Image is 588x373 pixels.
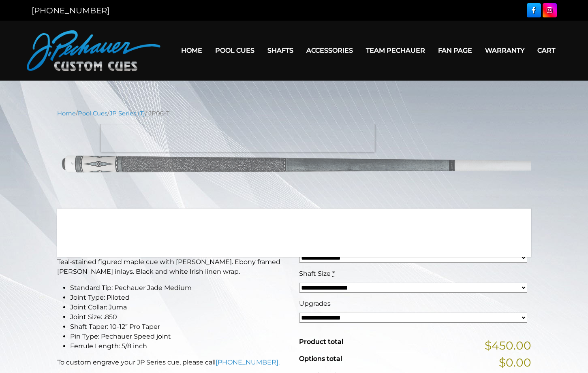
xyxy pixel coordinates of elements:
[57,215,191,235] strong: JP06-T Pool Cue
[57,358,289,367] p: To custom engrave your JP Series cue, please call
[57,124,531,203] img: jp06-T.png
[70,283,289,293] li: Standard Tip: Pechauer Jade Medium
[261,40,300,61] a: Shafts
[432,40,479,61] a: Fan Page
[109,110,145,117] a: JP Series (T)
[499,354,531,371] span: $0.00
[299,217,306,231] span: $
[57,257,289,277] p: Teal-stained figured maple cue with [PERSON_NAME]. Ebony framed [PERSON_NAME] inlays. Black and w...
[479,40,531,61] a: Warranty
[485,337,531,354] span: $450.00
[70,303,289,312] li: Joint Collar: Juma
[300,40,359,61] a: Accessories
[57,109,531,118] nav: Breadcrumb
[299,270,331,277] span: Shaft Size
[209,40,261,61] a: Pool Cues
[531,40,562,61] a: Cart
[70,293,289,303] li: Joint Type: Piloted
[359,40,432,61] a: Team Pechauer
[340,240,342,247] abbr: required
[70,322,289,332] li: Shaft Taper: 10-12” Pro Taper
[70,341,289,351] li: Ferrule Length: 5/8 inch
[175,40,209,61] a: Home
[299,338,343,345] span: Product total
[70,312,289,322] li: Joint Size: .850
[70,332,289,341] li: Pin Type: Pechauer Speed joint
[57,243,242,252] strong: This Pechauer pool cue takes 6-10 weeks to ship.
[32,6,109,15] a: [PHONE_NUMBER]
[299,240,338,247] span: Cue Weight
[299,355,342,362] span: Options total
[299,217,346,231] bdi: 450.00
[27,30,160,71] img: Pechauer Custom Cues
[57,110,76,117] a: Home
[332,270,335,277] abbr: required
[78,110,107,117] a: Pool Cues
[216,358,280,366] a: [PHONE_NUMBER].
[299,300,331,307] span: Upgrades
